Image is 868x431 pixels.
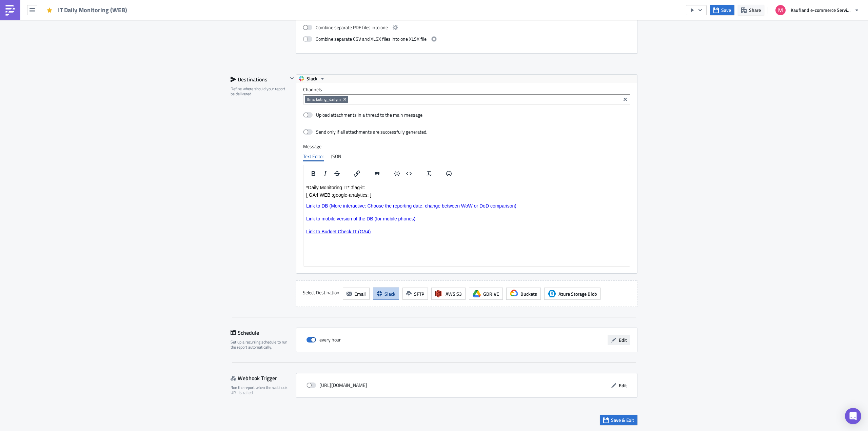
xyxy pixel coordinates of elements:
[749,6,761,14] span: Share
[483,290,499,297] span: GDRIVE
[288,74,296,82] button: Hide content
[316,129,427,135] div: Send only if all attachments are successfully generated.
[343,288,370,300] button: Email
[231,373,296,383] div: Webhook Trigger
[307,97,341,102] span: #marketing_dailym
[520,290,537,297] span: Buckets
[303,112,422,118] label: Upload attachments in a thread to the main message
[608,380,630,391] button: Edit
[414,290,424,297] span: SFTP
[331,169,343,178] button: Strikethrough
[402,288,428,300] button: SFTP
[775,4,786,16] img: Avatar
[303,143,630,150] label: Message
[5,5,16,16] img: PushMetrics
[231,339,292,350] div: Set up a recurring schedule to run the report automatically.
[506,288,541,300] button: Buckets
[384,290,395,297] span: Slack
[738,5,764,15] button: Share
[391,169,403,178] button: Insert code line
[791,6,852,14] span: Kaufland e-commerce Services GmbH & Co. KG
[771,3,863,18] button: Kaufland e-commerce Services GmbH & Co. KG
[303,151,324,161] div: Text Editor
[431,288,466,300] button: AWS S3
[342,96,348,103] button: Remove Tag
[710,5,734,15] button: Save
[403,169,415,178] button: Insert code block
[548,290,556,298] span: Azure Storage Blob
[721,6,731,14] span: Save
[845,408,861,424] div: Open Intercom Messenger
[303,86,630,93] label: Channels
[58,6,128,14] span: IT Daily Monitoring (WEB)
[307,380,367,390] div: [URL][DOMAIN_NAME]
[423,169,435,178] button: Clear formatting
[303,182,630,266] iframe: Rich Text Area
[296,75,328,83] button: Slack
[331,151,341,161] div: JSON
[600,415,637,425] button: Save & Exit
[621,95,629,103] button: Clear selected items
[351,169,363,178] button: Insert/edit link
[231,74,288,84] div: Destinations
[308,169,319,178] button: Bold
[469,288,503,300] button: GDRIVE
[611,416,634,424] span: Save & Exit
[316,23,388,32] span: Combine separate PDF files into one
[371,169,383,178] button: Blockquote
[307,335,341,345] div: every hour
[373,288,399,300] button: Slack
[319,169,331,178] button: Italic
[354,290,366,297] span: Email
[231,86,288,97] div: Define where should your report be delivered.
[619,382,627,389] span: Edit
[231,328,296,338] div: Schedule
[544,288,601,300] button: Azure Storage BlobAzure Storage Blob
[307,75,317,83] span: Slack
[303,288,339,298] label: Select Destination
[316,35,427,43] span: Combine separate CSV and XLSX files into one XLSX file
[558,290,597,297] span: Azure Storage Blob
[608,335,630,345] button: Edit
[443,169,455,178] button: Emojis
[231,385,292,395] div: Run the report when the webhook URL is called.
[446,290,462,297] span: AWS S3
[619,336,627,344] span: Edit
